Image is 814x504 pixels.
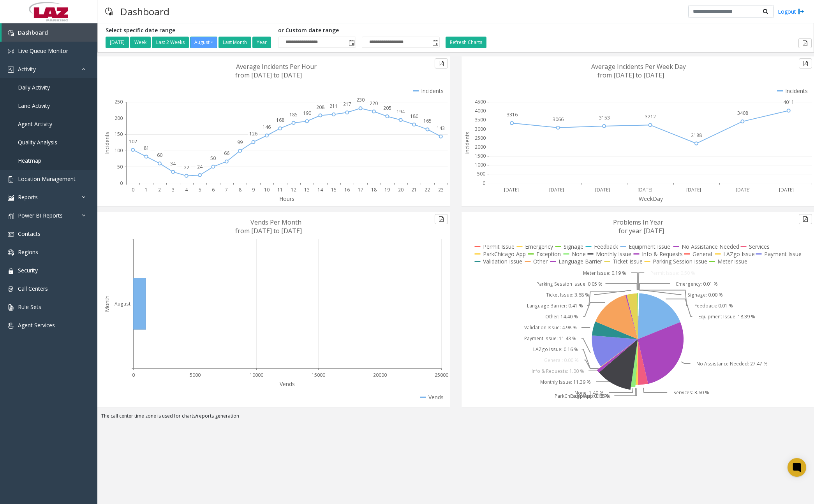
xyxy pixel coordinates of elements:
text: [DATE] [504,186,519,193]
img: 'icon' [8,249,14,256]
span: Heatmap [18,157,41,164]
img: 'icon' [8,323,14,329]
text: Vends Per Month [250,218,301,227]
text: 3000 [475,126,486,132]
text: 500 [477,170,485,177]
text: 15 [331,186,337,193]
text: 102 [129,138,137,145]
h3: Dashboard [116,2,173,21]
text: General: 0.00 % [544,357,579,364]
text: Parking Session Issue: 0.05 % [536,281,603,287]
button: Export to pdf [799,58,812,68]
text: 20000 [373,372,387,378]
text: 81 [144,145,149,151]
text: Incidents [463,132,471,154]
a: Logout [778,7,804,16]
text: 3066 [553,116,564,123]
text: 21 [411,186,417,193]
span: Activity [18,65,36,73]
text: 3500 [475,116,486,123]
img: 'icon' [8,176,14,183]
text: 3153 [599,114,610,121]
text: 165 [423,118,432,124]
button: Export to pdf [435,58,448,68]
text: 50 [117,163,123,170]
span: Rule Sets [18,303,41,311]
text: 16 [344,186,350,193]
text: 10 [264,186,270,193]
span: Toggle popup [347,37,356,48]
img: 'icon' [8,304,14,311]
text: Monthly Issue: 11.39 % [540,379,591,385]
text: [DATE] [779,186,794,193]
text: Incidents [103,132,111,154]
text: Meter Issue: 0.19 % [583,270,626,276]
text: 3 [172,186,174,193]
text: 18 [371,186,377,193]
text: Vends [280,380,295,388]
span: Agent Activity [18,120,52,128]
button: Export to pdf [799,214,812,224]
img: 'icon' [8,213,14,219]
text: 1000 [475,162,486,168]
text: 220 [370,100,378,107]
text: Average Incidents Per Week Day [591,62,686,71]
span: Toggle popup [431,37,439,48]
button: Year [252,37,271,48]
text: 4011 [783,99,794,105]
text: 2188 [691,132,702,139]
span: Lane Activity [18,102,50,109]
div: The call center time zone is used for charts/reports generation [97,413,814,423]
button: [DATE] [106,37,129,48]
text: 3316 [507,111,518,118]
text: 211 [329,103,338,109]
text: 11 [277,186,283,193]
text: 3408 [737,110,748,116]
img: 'icon' [8,268,14,274]
text: Equipment Issue: 18.39 % [698,313,755,320]
text: 22 [184,164,189,171]
text: Average Incidents Per Hour [236,62,317,71]
text: 24 [197,163,203,170]
text: Ticket Issue: 3.68 % [546,292,589,298]
text: 34 [170,160,176,167]
text: 3212 [645,113,656,120]
span: Location Management [18,175,76,183]
button: Refresh Charts [446,37,486,48]
text: LAZgo Issue: 0.16 % [533,346,578,353]
text: 2 [158,186,161,193]
text: 14 [317,186,323,193]
text: [DATE] [595,186,610,193]
text: [DATE] [736,186,751,193]
text: Payment Issue: 11.43 % [524,335,576,342]
text: 13 [304,186,310,193]
span: Regions [18,248,38,256]
text: 10000 [250,372,263,378]
text: 5000 [190,372,201,378]
span: Power BI Reports [18,212,63,219]
img: 'icon' [8,231,14,237]
text: Signage: 0.00 % [687,292,723,298]
text: 230 [356,97,365,103]
text: Exception: 0.18 % [570,393,609,399]
text: 4000 [475,107,486,114]
text: 20 [398,186,403,193]
img: logout [798,7,804,16]
text: 22 [425,186,430,193]
text: 12 [291,186,296,193]
span: Dashboard [18,29,48,36]
text: 17 [358,186,363,193]
text: 0 [483,180,485,186]
span: Call Centers [18,285,48,292]
span: Daily Activity [18,84,50,91]
span: Reports [18,193,38,201]
span: Quality Analysis [18,139,57,146]
text: 1 [145,186,148,193]
text: Hours [279,195,294,202]
text: [DATE] [549,186,564,193]
text: 2500 [475,135,486,141]
text: 60 [157,152,162,158]
text: 4500 [475,98,486,105]
h5: Select specific date range [106,27,272,34]
text: from [DATE] to [DATE] [597,71,664,79]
